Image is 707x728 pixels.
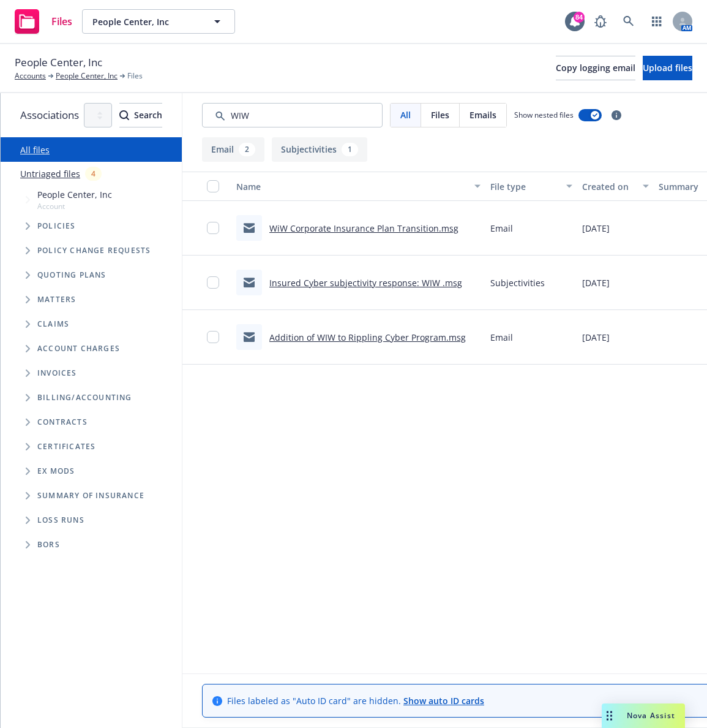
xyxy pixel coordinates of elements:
span: People Center, Inc [37,188,112,201]
span: Policies [37,222,76,230]
span: Account charges [37,345,120,352]
div: Created on [582,180,635,193]
span: People Center, Inc [92,15,198,28]
input: Select all [207,180,219,192]
a: Switch app [645,9,669,34]
a: Untriaged files [20,167,80,180]
a: Accounts [15,70,46,82]
span: [DATE] [582,222,610,235]
input: Toggle Row Selected [207,276,219,289]
a: Addition of WIW to Rippling Cyber Program.msg [269,332,466,343]
button: Upload files [643,56,692,80]
span: Invoices [37,370,77,377]
a: Search [616,9,641,34]
a: All files [20,144,50,156]
a: People Center, Inc [56,70,118,82]
span: Loss Runs [37,517,84,524]
span: [DATE] [582,276,610,289]
span: Files [431,108,449,121]
a: Files [10,4,77,39]
a: Show auto ID cards [403,695,484,707]
a: Insured Cyber subjectivity response: WIW .msg [269,277,462,289]
span: Contracts [37,419,88,426]
span: Emails [469,108,496,121]
span: Files [127,70,143,82]
span: Files labeled as "Auto ID card" are hidden. [227,694,484,707]
button: Copy logging email [556,56,635,80]
div: 1 [342,143,358,156]
span: All [400,108,411,121]
button: Name [231,172,485,201]
span: BORs [37,541,60,548]
span: Files [51,17,72,26]
span: Copy logging email [556,62,635,74]
div: Tree Example [1,186,182,385]
a: Report a Bug [588,9,613,34]
span: Matters [37,296,76,303]
button: People Center, Inc [82,9,235,34]
div: 84 [574,12,585,23]
input: Toggle Row Selected [207,331,219,343]
span: People Center, Inc [15,55,102,70]
span: Summary of insurance [37,492,144,499]
a: WiW Corporate Insurance Plan Transition.msg [269,222,458,234]
div: Name [236,180,467,193]
span: Account [37,201,112,211]
button: SearchSearch [119,103,162,127]
button: File type [485,172,577,201]
input: Toggle Row Selected [207,222,219,234]
span: [DATE] [582,331,610,344]
div: Folder Tree Example [1,385,182,557]
span: Certificates [37,443,95,450]
div: File type [490,180,559,193]
span: Email [490,331,513,344]
svg: Search [119,110,129,120]
span: Billing/Accounting [37,394,132,401]
button: Nova Assist [602,703,685,728]
span: Upload files [643,62,692,74]
button: Created on [577,172,654,201]
span: Nova Assist [627,710,675,721]
div: 2 [239,143,255,156]
span: Ex Mods [37,468,75,475]
span: Quoting plans [37,271,107,279]
button: Subjectivities [272,137,367,162]
span: Email [490,222,513,235]
input: Search by keyword... [202,103,383,127]
span: Policy change requests [37,247,151,254]
div: Search [119,104,162,127]
span: Associations [20,107,79,123]
button: Email [202,137,264,162]
div: Drag to move [602,703,617,728]
span: Show nested files [514,110,574,120]
div: 4 [85,167,102,181]
span: Subjectivities [490,276,545,289]
span: Claims [37,320,69,328]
